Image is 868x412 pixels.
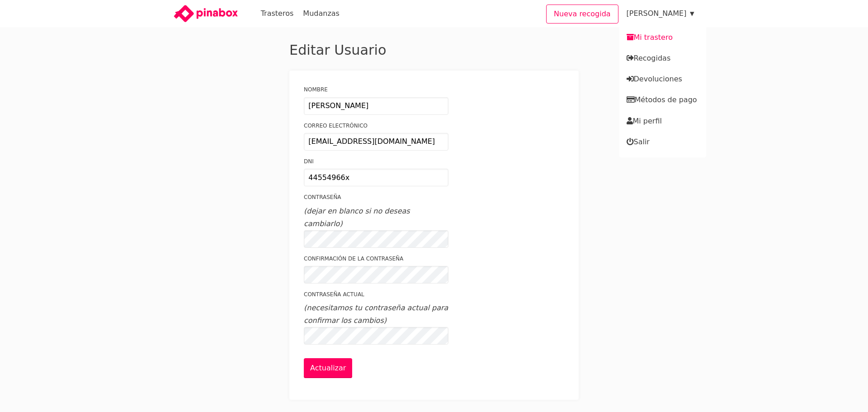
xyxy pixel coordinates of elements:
[304,121,448,131] label: Correo electrónico
[304,303,448,325] i: (necesitamos tu contraseña actual para confirmar los cambios)
[289,42,579,59] h2: Editar Usuario
[304,254,448,264] label: Confirmación de la contraseña
[304,207,410,228] i: (dejar en blanco si no deseas cambiarlo)
[546,5,618,24] a: Nueva recogida
[705,296,868,412] iframe: Chat Widget
[304,85,448,95] label: Nombre
[304,157,448,166] label: Dni
[304,290,448,299] label: Contraseña actual
[705,296,868,412] div: Widget de chat
[304,358,352,378] input: Actualizar
[304,193,448,202] label: Contraseña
